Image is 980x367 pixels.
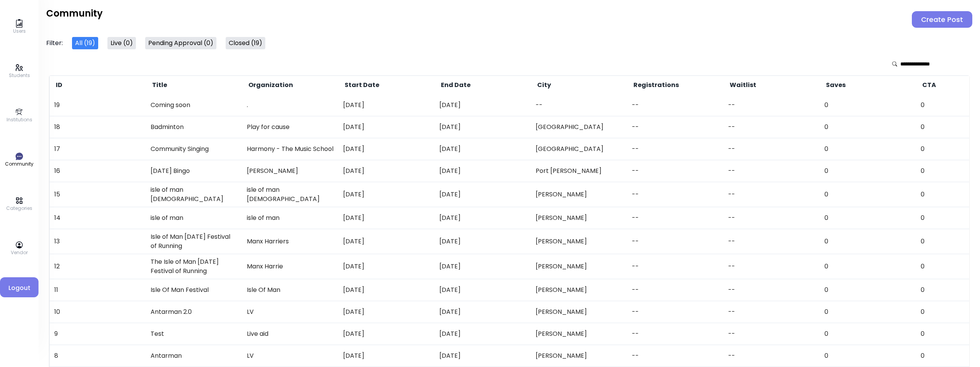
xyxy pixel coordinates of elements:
a: Vendor [11,241,28,256]
td: [DATE] [435,301,531,323]
td: Coming soon [146,94,242,116]
td: 0 [820,116,916,138]
a: Users [13,19,26,35]
td: Manx Harrie [242,254,338,279]
td: LV [242,345,338,367]
td: -- [627,301,724,323]
td: [DATE] [338,345,435,367]
td: -- [724,279,820,301]
td: [DATE] [435,279,531,301]
td: -- [724,254,820,279]
td: 8 [50,345,146,367]
p: Categories [6,205,32,212]
td: . [242,94,338,116]
a: Categories [6,196,32,212]
td: 13 [50,229,146,254]
td: -- [724,94,820,116]
td: [PERSON_NAME] [242,160,338,182]
button: Live (0) [107,37,136,49]
td: -- [627,323,724,345]
td: [PERSON_NAME] [531,182,627,207]
td: Badminton [146,116,242,138]
span: City [536,80,551,90]
td: 17 [50,138,146,160]
td: isle of man [DEMOGRAPHIC_DATA] [242,182,338,207]
td: 0 [820,229,916,254]
span: Title [151,80,167,90]
span: Saves [824,80,846,90]
td: [DATE] [338,229,435,254]
td: [DATE] [435,345,531,367]
td: 12 [50,254,146,279]
td: Isle Of Man Festival [146,279,242,301]
td: [DATE] [435,116,531,138]
td: 0 [820,279,916,301]
span: Organization [247,80,293,90]
td: 0 [820,160,916,182]
td: -- [724,345,820,367]
button: Create Post [912,11,972,28]
td: 15 [50,182,146,207]
td: [DATE] [435,254,531,279]
td: [DATE] [435,182,531,207]
td: 0 [820,138,916,160]
td: The Isle of Man [DATE] Festival of Running [146,254,242,279]
td: isle of man [146,207,242,229]
span: Waitlist [728,80,756,90]
td: [PERSON_NAME] [531,279,627,301]
td: -- [724,182,820,207]
td: 0 [820,182,916,207]
span: Start Date [343,80,379,90]
td: [DATE] [338,116,435,138]
td: [DATE] [435,160,531,182]
h3: Filter: [46,39,63,48]
td: Community Singing [146,138,242,160]
td: -- [627,279,724,301]
td: [DATE] [338,301,435,323]
td: 14 [50,207,146,229]
td: 0 [820,94,916,116]
td: [PERSON_NAME] [531,345,627,367]
td: 19 [50,94,146,116]
p: Students [9,72,30,79]
p: Community [5,161,34,168]
td: -- [724,229,820,254]
span: End Date [439,80,471,90]
td: -- [627,138,724,160]
td: [DATE] [338,207,435,229]
button: Pending Approval (0) [145,37,216,49]
span: Logout [6,283,32,293]
p: Institutions [7,116,32,123]
td: [PERSON_NAME] [531,229,627,254]
td: [DATE] [435,207,531,229]
td: LV [242,301,338,323]
a: Community [5,152,34,168]
td: [DATE] [338,323,435,345]
td: [PERSON_NAME] [531,254,627,279]
p: Users [13,28,26,35]
td: -- [627,160,724,182]
td: [DATE] [435,138,531,160]
td: Test [146,323,242,345]
a: Institutions [7,108,32,123]
td: [DATE] [338,279,435,301]
td: isle of man [DEMOGRAPHIC_DATA] [146,182,242,207]
td: -- [627,254,724,279]
td: Play for cause [242,116,338,138]
td: Isle Of Man [242,279,338,301]
td: -- [724,207,820,229]
td: 18 [50,116,146,138]
td: [DATE] [435,94,531,116]
td: -- [724,116,820,138]
td: [GEOGRAPHIC_DATA] [531,116,627,138]
td: [GEOGRAPHIC_DATA] [531,138,627,160]
td: [PERSON_NAME] [531,323,627,345]
td: -- [531,94,627,116]
td: 9 [50,323,146,345]
td: -- [724,301,820,323]
td: 16 [50,160,146,182]
td: -- [627,94,724,116]
td: [PERSON_NAME] [531,207,627,229]
h2: Community [46,8,103,19]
